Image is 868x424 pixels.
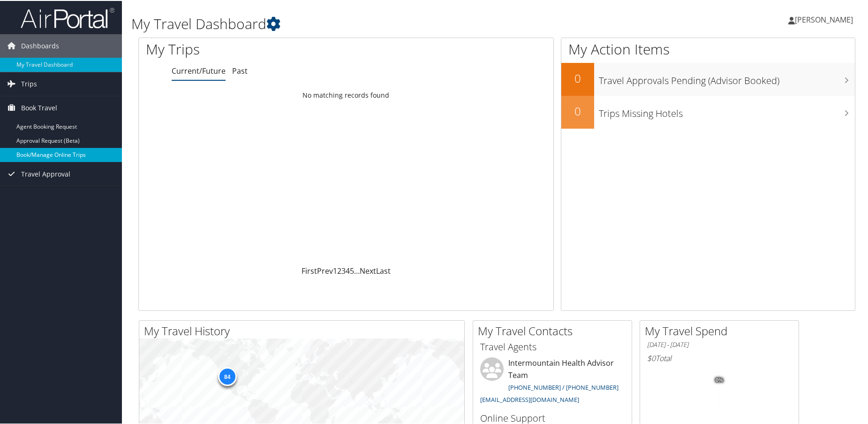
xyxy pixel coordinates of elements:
a: Prev [317,265,333,275]
h2: My Travel Spend [645,322,799,338]
div: 84 [218,366,236,385]
h3: Travel Approvals Pending (Advisor Booked) [599,69,855,86]
a: 1 [333,265,337,275]
img: airportal-logo.png [21,6,114,28]
h6: Total [647,352,792,362]
span: $0 [647,352,656,362]
a: First [302,265,317,275]
a: Next [360,265,376,275]
h2: 0 [561,102,594,118]
tspan: 0% [716,377,723,382]
span: Trips [21,71,37,95]
a: [PERSON_NAME] [788,5,862,33]
h1: My Action Items [561,39,855,58]
a: [PHONE_NUMBER] / [PHONE_NUMBER] [508,382,619,391]
span: Travel Approval [21,162,70,185]
h1: My Travel Dashboard [131,13,619,33]
a: 0Trips Missing Hotels [561,95,855,128]
h6: [DATE] - [DATE] [647,339,792,348]
span: … [354,265,360,275]
td: No matching records found [139,86,553,103]
a: [EMAIL_ADDRESS][DOMAIN_NAME] [480,394,579,403]
a: 3 [341,265,346,275]
h2: My Travel History [144,322,464,338]
a: 2 [337,265,341,275]
a: Past [232,65,248,75]
h2: 0 [561,69,594,85]
span: [PERSON_NAME] [795,14,853,24]
a: 0Travel Approvals Pending (Advisor Booked) [561,62,855,95]
h1: My Trips [146,39,373,58]
span: Dashboards [21,33,59,57]
h3: Travel Agents [480,339,625,353]
span: Book Travel [21,95,57,119]
a: Current/Future [172,65,226,75]
h3: Online Support [480,411,625,424]
a: 5 [350,265,354,275]
a: 4 [346,265,350,275]
li: Intermountain Health Advisor Team [476,356,629,407]
a: Last [376,265,391,275]
h3: Trips Missing Hotels [599,101,855,119]
h2: My Travel Contacts [478,322,632,338]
